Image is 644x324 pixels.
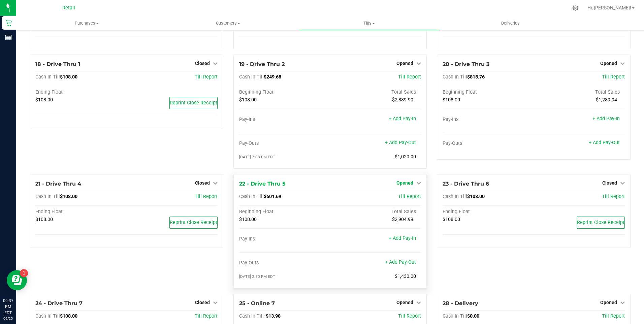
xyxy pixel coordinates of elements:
[195,74,218,80] a: Till Report
[60,194,77,199] span: $108.00
[330,209,421,215] div: Total Sales
[170,100,217,106] span: Reprint Close Receipt
[7,270,27,290] iframe: Resource center
[239,140,330,147] div: Pay-Outs
[492,20,529,26] span: Deliveries
[398,313,421,319] a: Till Report
[392,97,413,103] span: $2,889.90
[571,5,580,11] div: Manage settings
[467,194,485,199] span: $108.00
[385,140,416,145] a: + Add Pay-Out
[398,194,421,199] a: Till Report
[60,74,77,80] span: $108.00
[467,313,479,319] span: $0.00
[35,300,83,306] span: 24 - Drive Thru 7
[169,97,218,109] button: Reprint Close Receipt
[3,316,13,321] p: 09/25
[299,20,440,26] span: Tills
[443,313,467,319] span: Cash In Till
[3,298,13,316] p: 09:37 PM EDT
[239,194,264,199] span: Cash In Till
[195,61,210,66] span: Closed
[577,217,625,229] button: Reprint Close Receipt
[239,61,285,67] span: 19 - Drive Thru 2
[239,300,275,306] span: 25 - Online 7
[443,300,478,306] span: 28 - Delivery
[35,194,60,199] span: Cash In Till
[35,89,126,95] div: Ending Float
[35,217,53,222] span: $108.00
[264,313,281,319] span: -$13.98
[239,217,257,222] span: $108.00
[577,220,624,225] span: Reprint Close Receipt
[35,97,53,103] span: $108.00
[20,269,28,277] iframe: Resource center unread badge
[443,217,460,222] span: $108.00
[443,61,489,67] span: 20 - Drive Thru 3
[330,89,421,95] div: Total Sales
[389,235,416,241] a: + Add Pay-In
[299,16,440,30] a: Tills
[195,313,218,319] a: Till Report
[35,181,81,187] span: 21 - Drive Thru 4
[239,260,330,266] div: Pay-Outs
[443,209,534,215] div: Ending Float
[443,140,534,147] div: Pay-Outs
[16,20,157,26] span: Purchases
[395,154,416,160] span: $1,020.00
[169,217,218,229] button: Reprint Close Receipt
[239,181,286,187] span: 22 - Drive Thru 5
[600,300,617,305] span: Opened
[587,5,631,10] span: Hi, [PERSON_NAME]!
[443,97,460,103] span: $108.00
[592,116,620,122] a: + Add Pay-In
[398,74,421,80] a: Till Report
[385,259,416,265] a: + Add Pay-Out
[392,217,413,222] span: $2,904.99
[534,89,625,95] div: Total Sales
[35,74,60,80] span: Cash In Till
[239,117,330,123] div: Pay-Ins
[157,16,298,30] a: Customers
[239,89,330,95] div: Beginning Float
[589,140,620,145] a: + Add Pay-Out
[443,89,534,95] div: Beginning Float
[443,74,467,80] span: Cash In Till
[389,116,416,122] a: + Add Pay-In
[239,97,257,103] span: $108.00
[239,74,264,80] span: Cash In Till
[239,155,275,159] span: [DATE] 7:08 PM EDT
[239,236,330,242] div: Pay-Ins
[35,209,126,215] div: Ending Float
[195,194,218,199] a: Till Report
[60,313,77,319] span: $108.00
[443,194,467,199] span: Cash In Till
[35,313,60,319] span: Cash In Till
[396,300,413,305] span: Opened
[35,61,80,67] span: 18 - Drive Thru 1
[395,273,416,279] span: $1,430.00
[467,74,485,80] span: $815.76
[602,180,617,186] span: Closed
[600,61,617,66] span: Opened
[195,180,210,186] span: Closed
[396,61,413,66] span: Opened
[264,194,281,199] span: $601.69
[602,194,625,199] a: Till Report
[5,20,12,26] inline-svg: Retail
[602,74,625,80] span: Till Report
[5,34,12,41] inline-svg: Reports
[443,181,489,187] span: 23 - Drive Thru 6
[602,313,625,319] a: Till Report
[440,16,581,30] a: Deliveries
[596,97,617,103] span: $1,289.94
